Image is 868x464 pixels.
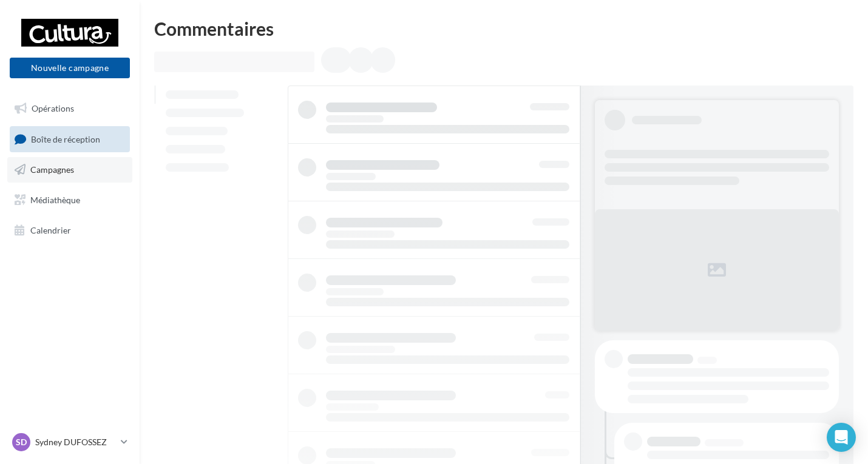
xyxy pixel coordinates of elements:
a: SD Sydney DUFOSSEZ [10,431,130,454]
button: Nouvelle campagne [10,58,130,78]
span: Opérations [32,103,74,113]
span: Calendrier [30,224,71,235]
span: Boîte de réception [31,133,100,144]
a: Médiathèque [7,187,132,213]
span: Campagnes [30,164,74,175]
a: Calendrier [7,218,132,243]
span: Médiathèque [30,195,80,205]
a: Campagnes [7,157,132,183]
span: SD [16,436,27,448]
div: Open Intercom Messenger [827,423,856,452]
p: Sydney DUFOSSEZ [35,436,116,448]
a: Opérations [7,96,132,121]
a: Boîte de réception [7,126,132,152]
div: Commentaires [154,19,853,38]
